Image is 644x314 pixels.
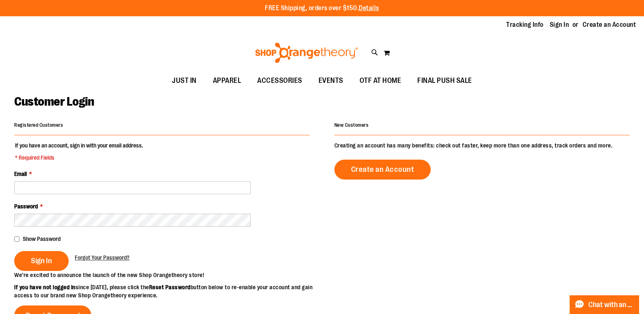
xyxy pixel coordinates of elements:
[265,4,379,13] p: FREE Shipping, orders over $150.
[149,284,191,290] strong: Reset Password
[14,171,27,177] span: Email
[254,43,359,63] img: Shop Orangetheory
[334,122,369,128] strong: New Customers
[14,271,322,279] p: We’re excited to announce the launch of the new Shop Orangetheory store!
[334,141,630,149] p: Creating an account has many benefits: check out faster, keep more than one address, track orders...
[213,71,241,90] span: APPAREL
[14,284,76,290] strong: If you have not logged in
[75,254,130,261] span: Forgot Your Password?
[172,71,197,90] span: JUST IN
[417,71,472,90] span: FINAL PUSH SALE
[14,283,322,299] p: since [DATE], please click the button below to re-enable your account and gain access to our bran...
[570,295,640,314] button: Chat with an Expert
[351,165,414,174] span: Create an Account
[14,95,94,108] span: Customer Login
[14,141,144,162] legend: If you have an account, sign in with your email address.
[15,154,143,162] span: * Required Fields
[319,71,343,90] span: EVENTS
[550,20,569,29] a: Sign In
[14,203,38,210] span: Password
[23,236,61,242] span: Show Password
[14,122,63,128] strong: Registered Customers
[14,251,69,271] button: Sign In
[75,253,130,262] a: Forgot Your Password?
[506,20,544,29] a: Tracking Info
[359,4,379,12] a: Details
[588,301,634,309] span: Chat with an Expert
[360,71,401,90] span: OTF AT HOME
[334,160,431,180] a: Create an Account
[257,71,302,90] span: ACCESSORIES
[31,256,52,265] span: Sign In
[583,20,636,29] a: Create an Account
